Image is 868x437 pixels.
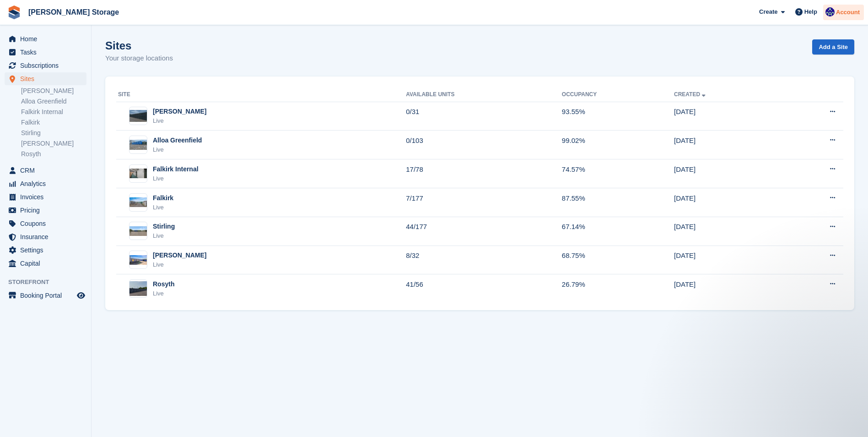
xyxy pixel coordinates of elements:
[406,87,562,102] th: Available Units
[674,102,781,131] td: [DATE]
[153,203,173,212] div: Live
[20,244,75,257] span: Settings
[20,217,75,230] span: Coupons
[20,230,75,243] span: Insurance
[25,5,123,20] a: [PERSON_NAME] Storage
[804,7,817,16] span: Help
[5,59,86,72] a: menu
[5,244,86,257] a: menu
[153,164,199,174] div: Falkirk Internal
[21,118,86,127] a: Falkirk
[674,188,781,217] td: [DATE]
[7,5,21,19] img: stora-icon-8386f47178a22dfd0bd8f6a31ec36ba5ce8667c1dd55bd0f319d3a0aa187defe.svg
[406,246,562,274] td: 8/32
[674,159,781,188] td: [DATE]
[153,116,206,126] div: Live
[406,274,562,303] td: 41/56
[129,110,147,122] img: Image of Alloa Kelliebank site
[153,222,175,231] div: Stirling
[406,159,562,188] td: 17/78
[812,39,854,55] a: Add a Site
[5,217,86,230] a: menu
[153,107,206,116] div: [PERSON_NAME]
[153,145,202,154] div: Live
[562,131,674,159] td: 99.02%
[20,46,75,59] span: Tasks
[406,217,562,246] td: 44/177
[836,8,860,17] span: Account
[674,246,781,274] td: [DATE]
[20,204,75,217] span: Pricing
[5,230,86,243] a: menu
[562,274,674,303] td: 26.79%
[674,91,707,98] a: Created
[5,72,86,85] a: menu
[20,257,75,270] span: Capital
[129,281,147,296] img: Image of Rosyth site
[129,255,147,265] img: Image of Livingston site
[21,139,86,148] a: [PERSON_NAME]
[21,87,86,95] a: [PERSON_NAME]
[5,204,86,217] a: menu
[825,7,835,16] img: Ross Watt
[674,217,781,246] td: [DATE]
[20,33,75,45] span: Home
[5,289,86,302] a: menu
[21,97,86,106] a: Alloa Greenfield
[20,177,75,190] span: Analytics
[153,193,173,203] div: Falkirk
[153,231,175,240] div: Live
[562,87,674,102] th: Occupancy
[406,188,562,217] td: 7/177
[5,33,86,45] a: menu
[562,102,674,131] td: 93.55%
[153,279,174,289] div: Rosyth
[5,191,86,203] a: menu
[21,129,86,137] a: Stirling
[129,226,147,236] img: Image of Stirling site
[674,274,781,303] td: [DATE]
[129,140,147,150] img: Image of Alloa Greenfield site
[8,278,91,287] span: Storefront
[406,102,562,131] td: 0/31
[5,164,86,177] a: menu
[674,131,781,159] td: [DATE]
[562,246,674,274] td: 68.75%
[5,46,86,59] a: menu
[105,53,173,64] p: Your storage locations
[20,59,75,72] span: Subscriptions
[406,131,562,159] td: 0/103
[5,177,86,190] a: menu
[20,72,75,85] span: Sites
[759,7,777,16] span: Create
[105,39,173,52] h1: Sites
[129,169,147,178] img: Image of Falkirk Internal site
[562,217,674,246] td: 67.14%
[153,136,202,145] div: Alloa Greenfield
[21,108,86,116] a: Falkirk Internal
[21,150,86,158] a: Rosyth
[116,87,406,102] th: Site
[75,290,86,301] a: Preview store
[153,251,206,260] div: [PERSON_NAME]
[562,159,674,188] td: 74.57%
[562,188,674,217] td: 87.55%
[129,197,147,207] img: Image of Falkirk site
[153,174,199,183] div: Live
[20,164,75,177] span: CRM
[5,257,86,270] a: menu
[20,191,75,203] span: Invoices
[153,289,174,298] div: Live
[153,260,206,269] div: Live
[20,289,75,302] span: Booking Portal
